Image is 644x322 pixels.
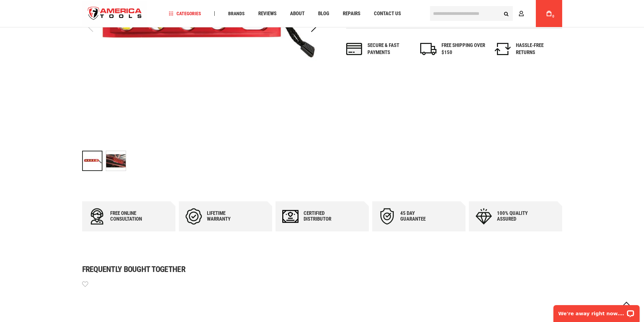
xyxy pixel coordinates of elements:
a: Blog [315,9,332,18]
div: Lifetime warranty [207,210,247,222]
img: shipping [420,43,436,55]
div: 45 day Guarantee [400,210,441,222]
span: Reviews [258,11,277,16]
span: Categories [169,11,201,16]
div: 100% quality assured [497,210,538,222]
a: About [287,9,308,18]
a: Contact Us [371,9,404,18]
img: America Tools [82,1,148,26]
span: Repairs [343,11,360,16]
a: Repairs [340,9,363,18]
div: RIDGID 36248 5 VIAL TORPEDO LEVEL [106,147,126,174]
span: Blog [318,11,329,16]
div: Free online consultation [110,210,151,222]
h1: Frequently bought together [82,265,562,273]
div: HASSLE-FREE RETURNS [516,42,560,56]
a: store logo [82,1,148,26]
span: About [290,11,305,16]
a: Categories [166,9,204,18]
a: Brands [225,9,248,18]
div: Certified Distributor [304,210,344,222]
img: returns [495,43,511,55]
div: Secure & fast payments [367,42,411,56]
button: Search [500,7,513,20]
img: RIDGID 36248 5 VIAL TORPEDO LEVEL [106,151,126,171]
iframe: LiveChat chat widget [549,301,644,322]
img: payments [346,43,362,55]
a: Reviews [255,9,280,18]
span: Contact Us [374,11,401,16]
div: RIDGID 36248 5 VIAL TORPEDO LEVEL [82,147,106,174]
div: FREE SHIPPING OVER $150 [442,42,485,56]
span: 0 [552,15,554,18]
span: Brands [228,11,245,16]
